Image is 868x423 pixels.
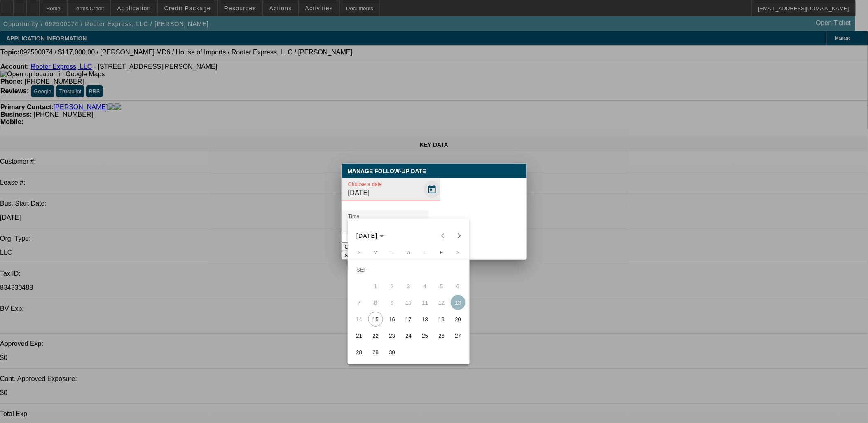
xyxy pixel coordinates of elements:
span: 17 [401,312,416,327]
span: 29 [368,345,383,360]
span: 15 [368,312,383,327]
span: F [440,250,443,255]
button: September 2, 2025 [384,278,400,294]
span: [DATE] [356,233,378,239]
button: Next month [451,228,468,244]
span: 19 [434,312,449,327]
button: September 8, 2025 [367,294,384,311]
button: September 13, 2025 [450,294,466,311]
span: T [424,250,427,255]
span: T [391,250,394,255]
button: September 22, 2025 [367,327,384,344]
span: 25 [418,328,433,343]
span: S [456,250,459,255]
span: 23 [385,328,400,343]
button: September 28, 2025 [351,344,367,360]
button: September 30, 2025 [384,344,400,360]
span: 14 [352,312,367,327]
button: September 12, 2025 [433,294,450,311]
span: 11 [418,295,433,310]
span: 9 [385,295,400,310]
span: 24 [401,328,416,343]
button: September 14, 2025 [351,311,367,327]
span: M [374,250,377,255]
span: 2 [385,279,400,294]
span: 5 [434,279,449,294]
button: September 18, 2025 [417,311,433,327]
span: 12 [434,295,449,310]
button: September 16, 2025 [384,311,400,327]
button: September 29, 2025 [367,344,384,360]
span: 10 [401,295,416,310]
button: September 21, 2025 [351,327,367,344]
button: September 7, 2025 [351,294,367,311]
span: 27 [451,328,466,343]
span: 1 [368,279,383,294]
button: September 25, 2025 [417,327,433,344]
span: 28 [352,345,367,360]
span: 26 [434,328,449,343]
button: September 17, 2025 [400,311,417,327]
button: September 26, 2025 [433,327,450,344]
button: September 19, 2025 [433,311,450,327]
button: September 1, 2025 [367,278,384,294]
span: 21 [352,328,367,343]
span: 22 [368,328,383,343]
button: Choose month and year [353,228,387,243]
td: SEP [351,261,466,278]
button: September 11, 2025 [417,294,433,311]
span: 20 [451,312,466,327]
button: September 27, 2025 [450,327,466,344]
span: 13 [451,295,466,310]
span: 4 [418,279,433,294]
span: 16 [385,312,400,327]
button: September 23, 2025 [384,327,400,344]
button: September 20, 2025 [450,311,466,327]
button: September 4, 2025 [417,278,433,294]
button: September 6, 2025 [450,278,466,294]
span: 3 [401,279,416,294]
span: 7 [352,295,367,310]
span: 6 [451,279,466,294]
span: S [358,250,360,255]
span: 8 [368,295,383,310]
span: 30 [385,345,400,360]
button: September 3, 2025 [400,278,417,294]
button: September 5, 2025 [433,278,450,294]
span: W [407,250,411,255]
button: September 15, 2025 [367,311,384,327]
button: September 9, 2025 [384,294,400,311]
button: September 24, 2025 [400,327,417,344]
button: September 10, 2025 [400,294,417,311]
span: 18 [418,312,433,327]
